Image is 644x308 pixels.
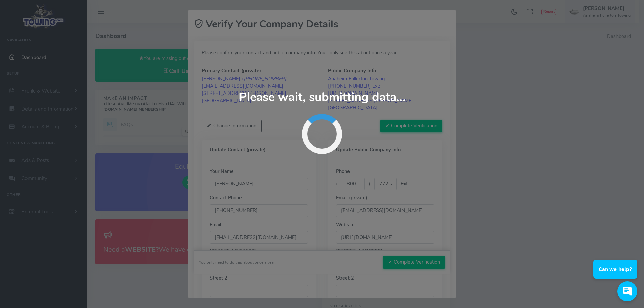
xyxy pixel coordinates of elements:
[336,231,434,244] input: https://www.towing.com/
[369,180,370,188] span: )
[202,75,316,104] blockquote: [PERSON_NAME] ( ) [EMAIL_ADDRESS][DOMAIN_NAME] [STREET_ADDRESS][PERSON_NAME] [GEOGRAPHIC_DATA]
[199,259,276,265] div: You only need to do this about once a year.
[194,18,338,30] h2: Verify Your Company Details
[336,274,354,282] label: Street 2
[328,75,442,112] blockquote: Anaheim Fullerton Towing [PHONE_NUMBER] Ext: [URL][DOMAIN_NAME] [STREET_ADDRESS][PERSON_NAME] [GE...
[202,68,316,73] h5: Primary Contact (private)
[202,49,442,57] p: Please confirm your contact and public company info. You’ll only see this about once a year.
[336,168,350,175] label: Phone
[336,180,338,188] span: (
[210,194,242,202] label: Contact Phone
[588,241,644,308] iframe: Conversations
[210,221,221,229] label: Email
[210,168,234,175] label: Your Name
[401,180,408,188] span: Ext
[336,194,367,202] label: Email (private)
[244,75,286,82] em: [PHONE_NUMBER]
[383,256,445,269] button: ✔ Complete Verification
[202,120,262,132] button: Change Information
[210,274,227,282] label: Street 2
[328,68,442,73] h5: Public Company Info
[380,120,442,132] button: ✔ Complete Verification
[210,248,256,255] label: [STREET_ADDRESS]
[336,248,382,255] label: [STREET_ADDRESS]
[210,146,266,153] strong: Update Contact (private)
[336,146,401,153] strong: Update Public Company Info
[336,221,355,229] label: Website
